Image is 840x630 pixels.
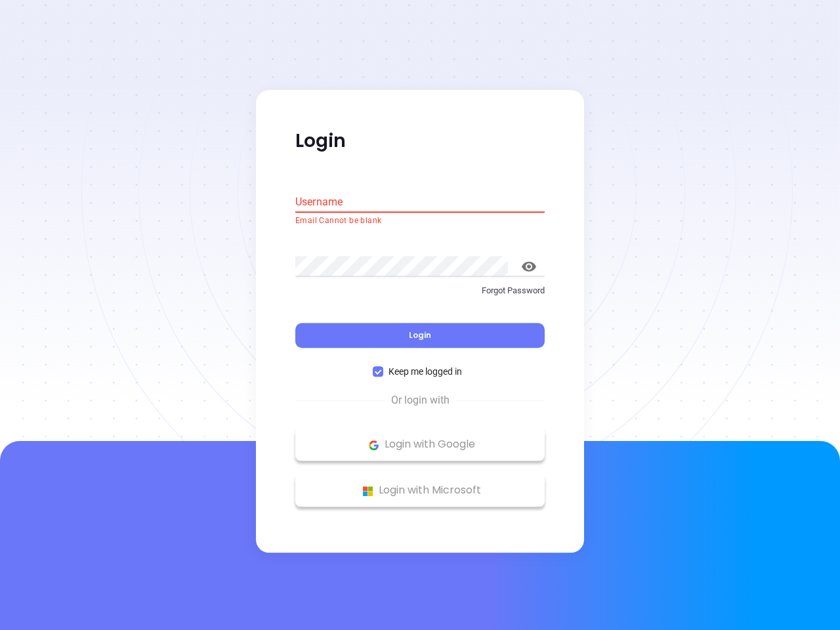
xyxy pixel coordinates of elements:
button: toggle password visibility [513,251,545,282]
img: Microsoft Logo [360,483,376,499]
button: Google Logo Login with Google [295,429,545,461]
span: Keep me logged in [383,365,467,379]
button: Microsoft Logo Login with Microsoft [295,474,545,507]
span: Login [409,330,431,341]
button: Login [295,324,545,348]
p: Login [295,129,545,153]
img: Google Logo [366,437,382,453]
p: Login with Google [302,435,538,455]
a: Forgot Password [295,284,545,308]
p: Email Cannot be blank [295,215,545,228]
p: Forgot Password [295,284,545,297]
span: Or login with [385,393,456,409]
p: Login with Microsoft [302,481,538,501]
